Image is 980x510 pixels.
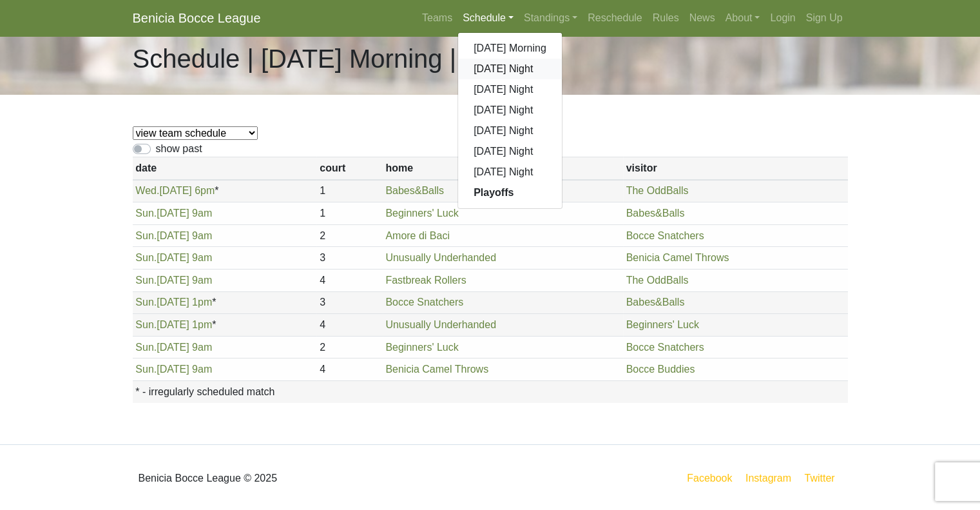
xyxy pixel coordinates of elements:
[135,208,157,219] span: Sun.
[135,364,212,375] a: Sun.[DATE] 9am
[135,319,157,330] span: Sun.
[135,275,212,286] a: Sun.[DATE] 9am
[457,5,519,31] a: Schedule
[458,182,562,203] a: Playoffs
[385,252,496,263] a: Unusually Underhanded
[626,319,699,330] a: Beginners' Luck
[316,180,382,202] td: 1
[385,208,458,219] a: Beginners' Luck
[316,224,382,247] td: 2
[458,79,562,100] a: [DATE] Night
[316,202,382,225] td: 1
[457,32,562,209] div: Schedule
[135,230,212,241] a: Sun.[DATE] 9am
[133,157,317,180] th: date
[316,157,382,180] th: court
[582,5,648,31] a: Reschedule
[123,455,490,502] div: Benicia Bocce League © 2025
[802,470,845,486] a: Twitter
[801,5,848,31] a: Sign Up
[385,185,444,196] a: Babes&Balls
[316,247,382,270] td: 3
[133,380,848,402] th: * - irregularly scheduled match
[458,59,562,79] a: [DATE] Night
[156,141,202,157] label: show past
[385,342,458,353] a: Beginners' Luck
[458,141,562,162] a: [DATE] Night
[720,5,765,31] a: About
[684,5,720,31] a: News
[458,162,562,182] a: [DATE] Night
[135,185,215,196] a: Wed.[DATE] 6pm
[316,336,382,358] td: 2
[623,157,848,180] th: visitor
[626,230,704,241] a: Bocce Snatchers
[135,252,212,263] a: Sun.[DATE] 9am
[474,187,514,198] strong: Playoffs
[316,314,382,337] td: 4
[458,38,562,59] a: [DATE] Morning
[626,275,689,286] a: The OddBalls
[626,252,729,263] a: Benicia Camel Throws
[765,5,800,31] a: Login
[519,5,582,31] a: Standings
[626,364,695,375] a: Bocce Buddies
[458,100,562,121] a: [DATE] Night
[135,364,157,375] span: Sun.
[135,230,157,241] span: Sun.
[626,342,704,353] a: Bocce Snatchers
[135,208,212,219] a: Sun.[DATE] 9am
[626,297,685,308] a: Babes&Balls
[385,230,450,241] a: Amore di Baci
[135,297,212,308] a: Sun.[DATE] 1pm
[135,275,157,286] span: Sun.
[385,364,488,375] a: Benicia Camel Throws
[385,275,466,286] a: Fastbreak Rollers
[135,342,212,353] a: Sun.[DATE] 9am
[135,297,157,308] span: Sun.
[135,185,159,196] span: Wed.
[684,470,735,486] a: Facebook
[648,5,684,31] a: Rules
[626,208,685,219] a: Babes&Balls
[458,121,562,141] a: [DATE] Night
[133,5,261,31] a: Benicia Bocce League
[626,185,689,196] a: The OddBalls
[417,5,457,31] a: Teams
[316,358,382,381] td: 4
[316,291,382,314] td: 3
[135,319,212,330] a: Sun.[DATE] 1pm
[385,319,496,330] a: Unusually Underhanded
[385,297,463,308] a: Bocce Snatchers
[383,157,623,180] th: home
[743,470,794,486] a: Instagram
[316,269,382,291] td: 4
[135,252,157,263] span: Sun.
[133,43,521,74] h1: Schedule | [DATE] Morning | 2025
[135,342,157,353] span: Sun.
